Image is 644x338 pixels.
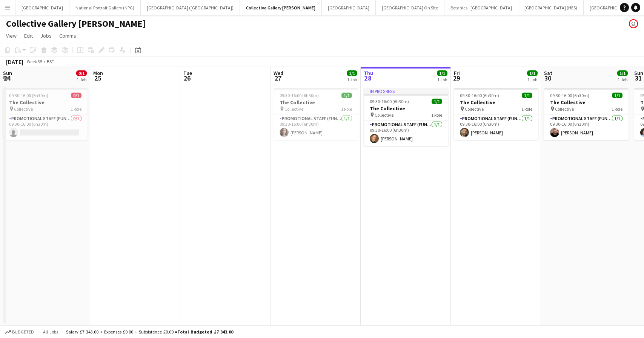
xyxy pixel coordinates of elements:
[240,0,322,15] button: Collective Gallery [PERSON_NAME]
[12,329,34,335] span: Budgeted
[2,74,12,82] span: 24
[364,88,448,146] app-job-card: In progress09:30-16:00 (6h30m)1/1The Collective Collective1 RolePromotional Staff (Fundraiser)1/1...
[9,93,48,98] span: 09:30-16:00 (6h30m)
[3,70,12,76] span: Sun
[6,18,146,29] h1: Collective Gallery [PERSON_NAME]
[363,74,373,82] span: 28
[521,106,532,112] span: 1 Role
[375,112,393,118] span: Collective
[6,32,17,39] span: View
[612,106,622,112] span: 1 Role
[14,106,33,112] span: Collective
[21,31,36,41] a: Edit
[37,31,55,41] a: Jobs
[41,329,60,335] span: All jobs
[544,99,629,106] h3: The Collective
[453,74,460,82] span: 29
[6,58,23,65] div: [DATE]
[347,77,357,82] div: 1 Job
[92,74,103,82] span: 25
[364,70,373,76] span: Thu
[272,74,283,82] span: 27
[40,32,52,39] span: Jobs
[69,0,141,15] button: National Portrait Gallery (NPG)
[612,93,622,98] span: 1/1
[274,88,358,140] app-job-card: 09:30-16:00 (6h30m)1/1The Collective Collective1 RolePromotional Staff (Fundraiser)1/109:30-16:00...
[364,105,448,112] h3: The Collective
[77,77,86,82] div: 1 Job
[183,70,192,76] span: Tue
[454,114,538,140] app-card-role: Promotional Staff (Fundraiser)1/109:30-16:00 (6h30m)[PERSON_NAME]
[76,70,87,76] span: 0/1
[280,93,319,98] span: 09:30-16:00 (6h30m)
[3,99,88,106] h3: The Collective
[544,88,629,140] app-job-card: 09:30-16:00 (6h30m)1/1The Collective Collective1 RolePromotional Staff (Fundraiser)1/109:30-16:00...
[431,112,442,118] span: 1 Role
[59,32,76,39] span: Comms
[444,0,518,15] button: Botanics - [GEOGRAPHIC_DATA]
[454,99,538,106] h3: The Collective
[544,70,552,76] span: Sat
[347,70,357,76] span: 1/1
[634,70,643,76] span: Sun
[3,114,88,140] app-card-role: Promotional Staff (Fundraiser)0/109:30-16:00 (6h30m)
[284,106,303,112] span: Collective
[465,106,484,112] span: Collective
[177,329,233,335] span: Total Budgeted £7 343.00
[274,114,358,140] app-card-role: Promotional Staff (Fundraiser)1/109:30-16:00 (6h30m)[PERSON_NAME]
[370,99,409,104] span: 09:30-16:00 (6h30m)
[274,70,283,76] span: Wed
[3,31,20,41] a: View
[24,32,33,39] span: Edit
[618,77,627,82] div: 1 Job
[322,0,376,15] button: [GEOGRAPHIC_DATA]
[71,93,81,98] span: 0/1
[66,329,233,335] div: Salary £7 343.00 + Expenses £0.00 + Subsistence £0.00 =
[71,106,81,112] span: 1 Role
[518,0,584,15] button: [GEOGRAPHIC_DATA] (HES)
[4,328,35,336] button: Budgeted
[47,59,54,64] div: BST
[56,31,79,41] a: Comms
[633,74,643,82] span: 31
[341,93,352,98] span: 1/1
[555,106,574,112] span: Collective
[543,74,552,82] span: 30
[522,93,532,98] span: 1/1
[617,70,628,76] span: 1/1
[3,88,88,140] app-job-card: 09:30-16:00 (6h30m)0/1The Collective Collective1 RolePromotional Staff (Fundraiser)0/109:30-16:00...
[460,93,499,98] span: 09:30-16:00 (6h30m)
[454,70,460,76] span: Fri
[437,70,447,76] span: 1/1
[544,114,629,140] app-card-role: Promotional Staff (Fundraiser)1/109:30-16:00 (6h30m)[PERSON_NAME]
[141,0,240,15] button: [GEOGRAPHIC_DATA] ([GEOGRAPHIC_DATA])
[93,70,103,76] span: Mon
[15,0,69,15] button: [GEOGRAPHIC_DATA]
[274,99,358,106] h3: The Collective
[182,74,192,82] span: 26
[629,19,638,28] app-user-avatar: Eldina Munatay
[432,99,442,104] span: 1/1
[437,77,447,82] div: 1 Job
[364,88,448,94] div: In progress
[376,0,444,15] button: [GEOGRAPHIC_DATA] On Site
[527,70,538,76] span: 1/1
[341,106,352,112] span: 1 Role
[25,59,44,64] span: Week 35
[527,77,537,82] div: 1 Job
[454,88,538,140] app-job-card: 09:30-16:00 (6h30m)1/1The Collective Collective1 RolePromotional Staff (Fundraiser)1/109:30-16:00...
[364,120,448,146] app-card-role: Promotional Staff (Fundraiser)1/109:30-16:00 (6h30m)[PERSON_NAME]
[550,93,589,98] span: 09:30-16:00 (6h30m)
